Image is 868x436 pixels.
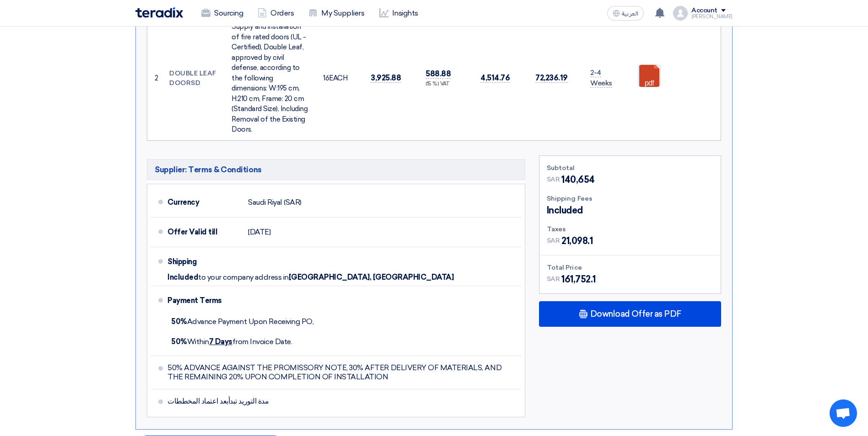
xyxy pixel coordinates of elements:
[426,80,466,88] div: (15 %) VAT
[480,73,510,83] span: 4,514.76
[547,263,713,272] div: Total Price
[561,173,595,186] span: 140,654
[198,273,289,282] span: to your company address in
[316,16,363,140] td: EACH
[590,310,681,318] span: Download Offer as PDF
[830,399,857,427] a: Open chat
[167,251,241,273] div: Shipping
[248,228,270,237] span: [DATE]
[171,317,187,326] strong: 50%
[162,16,224,140] td: DOUBLE LEAF DOORSD
[547,274,560,284] span: SAR
[171,337,187,346] strong: 50%
[209,337,232,346] u: 7 Days
[194,3,250,23] a: Sourcing
[371,73,401,83] span: 3,925.88
[147,16,162,140] td: 2
[167,273,198,282] span: Included
[547,175,560,184] span: SAR
[232,21,308,135] div: Supply and installation of fire rated doors (UL - Certified), Double Leaf, approved by civil defe...
[547,236,560,245] span: SAR
[167,221,241,243] div: Offer Valid till
[691,7,717,15] div: Account
[135,7,183,18] img: Teradix logo
[607,6,644,21] button: العربية
[547,163,713,173] div: Subtotal
[147,159,525,180] h5: Supplier: Terms & Conditions
[638,65,712,120] a: EnqRev_HMD_Quotation_1754482696118.pdf
[547,224,713,234] div: Taxes
[590,69,612,88] span: 2-4 Weeks
[171,337,292,346] span: Within from Invoice Date.
[323,74,329,82] span: 16
[289,273,454,282] span: [GEOGRAPHIC_DATA], [GEOGRAPHIC_DATA]
[426,69,451,79] span: 588.88
[248,194,302,211] div: Saudi Riyal (SAR)
[691,14,733,19] div: [PERSON_NAME]
[547,194,713,203] div: Shipping Fees
[167,191,241,213] div: Currency
[167,397,269,406] span: مدة التوريد تبدأبعد اعتماد المخططات
[535,73,568,83] span: 72,236.19
[171,317,313,326] span: Advance Payment Upon Receiving PO,
[250,3,301,23] a: Orders
[547,203,583,217] span: Included
[561,234,593,248] span: 21,098.1
[372,3,426,23] a: Insights
[301,3,372,23] a: My Suppliers
[622,11,638,17] span: العربية
[167,363,518,382] span: 50% ADVANCE AGAINST THE PROMISSORY NOTE, 30% AFTER DELIVERY OF MATERIALS, AND THE REMAINING 20% U...
[673,6,688,21] img: profile_test.png
[561,272,596,286] span: 161,752.1
[167,290,510,312] div: Payment Terms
